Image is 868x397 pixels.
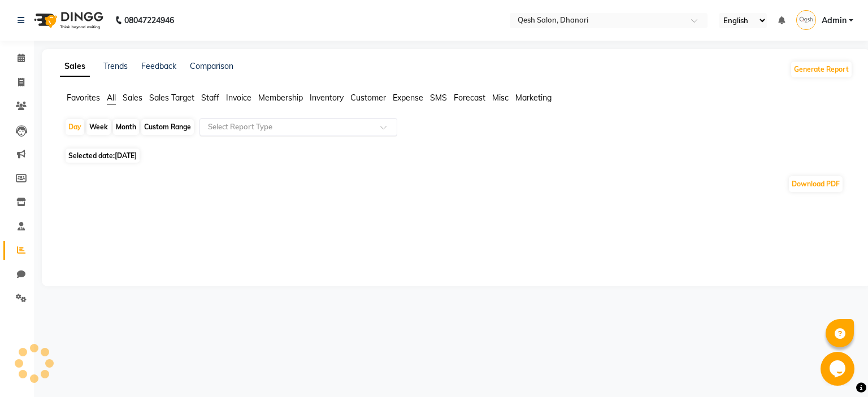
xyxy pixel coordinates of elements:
span: [DATE] [115,151,137,160]
span: All [107,93,116,103]
div: Custom Range [141,119,194,135]
span: Customer [350,93,386,103]
a: Feedback [141,61,176,71]
span: Forecast [454,93,485,103]
span: Marketing [515,93,552,103]
span: Selected date: [66,149,140,163]
span: Sales Target [149,93,194,103]
img: Admin [796,10,816,30]
a: Trends [103,61,128,71]
span: Invoice [226,93,251,103]
button: Generate Report [791,62,852,77]
span: SMS [430,93,447,103]
div: Week [86,119,111,135]
img: logo [29,5,106,36]
span: Expense [393,93,423,103]
span: Staff [201,93,219,103]
span: Membership [258,93,303,103]
iframe: chat widget [821,352,857,386]
a: Sales [60,56,90,77]
span: Favorites [67,93,100,103]
span: Inventory [310,93,344,103]
span: Misc [492,93,509,103]
b: 08047224946 [124,5,174,36]
div: Month [113,119,139,135]
a: Comparison [190,61,233,71]
span: Admin [822,15,847,27]
button: Download PDF [789,176,843,192]
span: Sales [123,93,142,103]
div: Day [66,119,84,135]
